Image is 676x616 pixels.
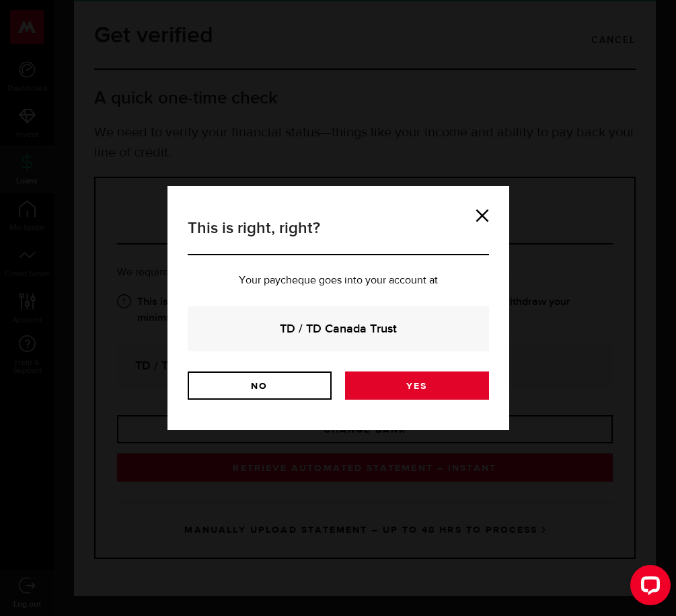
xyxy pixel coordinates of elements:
[188,275,489,286] p: Your paycheque goes into your account at
[619,560,676,616] iframe: LiveChat chat widget
[206,320,471,338] strong: TD / TD Canada Trust
[188,371,332,400] a: No
[345,371,489,400] a: Yes
[188,216,489,255] h3: This is right, right?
